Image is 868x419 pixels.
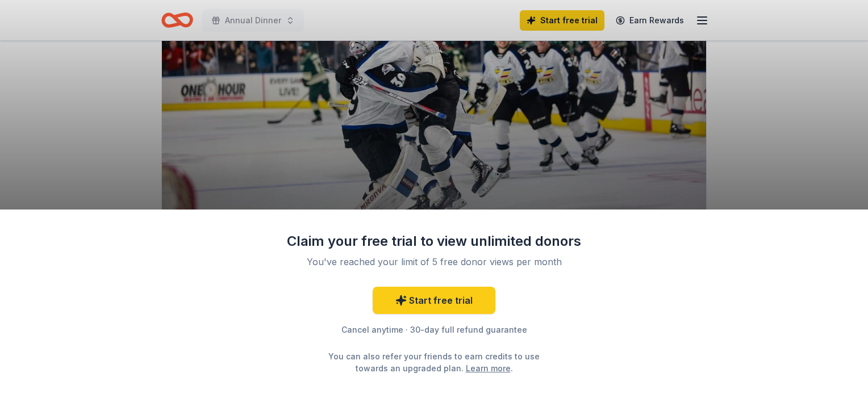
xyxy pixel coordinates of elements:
div: Cancel anytime · 30-day full refund guarantee [286,323,582,337]
div: You've reached your limit of 5 free donor views per month [300,255,568,269]
a: Learn more [466,362,511,374]
div: You can also refer your friends to earn credits to use towards an upgraded plan. . [318,350,550,374]
a: Start free trial [373,287,495,314]
div: Claim your free trial to view unlimited donors [286,232,582,250]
